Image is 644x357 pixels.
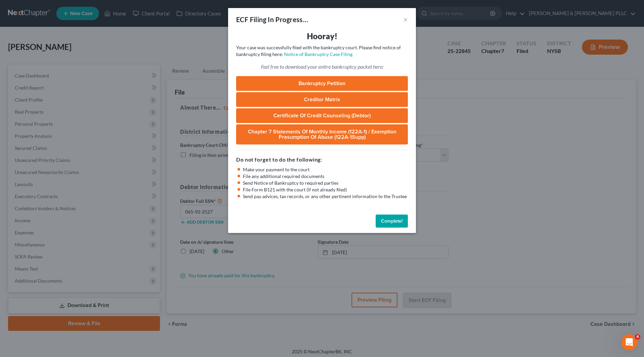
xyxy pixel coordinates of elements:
a: Creditor Matrix [236,92,408,107]
span: Your case was successfully filed with the bankruptcy court. Please find notice of bankruptcy fili... [236,45,401,57]
iframe: Intercom live chat [621,334,637,350]
li: Send Notice of Bankruptcy to required parties [243,180,408,186]
a: Certificate of Credit Counseling (Debtor) [236,108,408,123]
li: Send pay advices, tax records, or any other pertinent information to the Trustee [243,193,408,200]
h5: Do not forget to do the following: [236,156,408,164]
p: Feel free to download your entire bankruptcy packet here: [236,63,408,71]
h3: Hooray! [236,31,408,42]
li: Make your payment to the court [243,166,408,173]
a: Chapter 7 Statements of Monthly Income (122A-1) / Exemption Presumption of Abuse (122A-1Supp) [236,124,408,144]
div: ECF Filing In Progress... [236,15,308,24]
a: Notice of Bankruptcy Case Filing [284,51,353,57]
button: × [403,15,408,23]
span: 4 [635,334,640,340]
li: File any additional required documents [243,173,408,180]
a: Bankruptcy Petition [236,76,408,91]
li: File Form B121 with the court (if not already filed) [243,186,408,193]
button: Complete! [376,215,408,228]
